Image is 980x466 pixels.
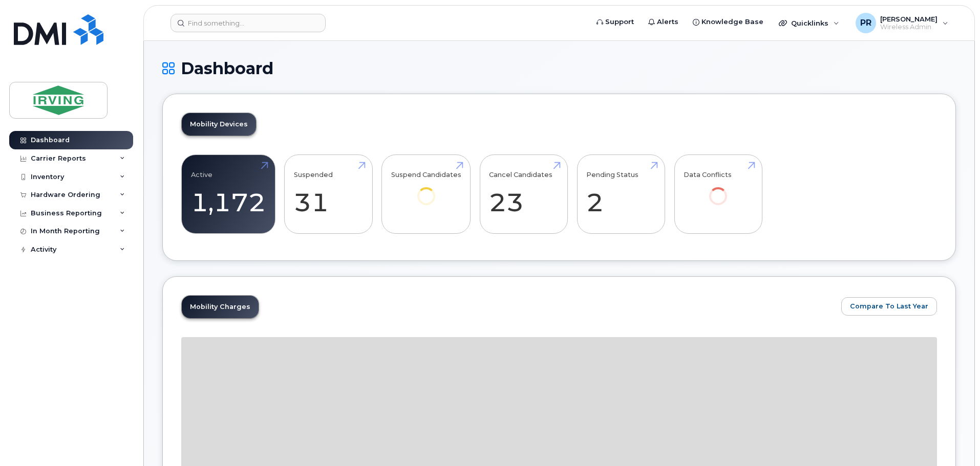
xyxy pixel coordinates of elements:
a: Suspended 31 [294,161,363,228]
a: Suspend Candidates [391,161,461,219]
a: Mobility Charges [182,296,259,318]
button: Compare To Last Year [841,297,937,316]
a: Mobility Devices [182,113,256,136]
h1: Dashboard [162,59,956,77]
a: Data Conflicts [684,161,753,219]
a: Pending Status 2 [586,161,655,228]
a: Active 1,172 [191,161,266,228]
span: Compare To Last Year [850,301,928,311]
a: Cancel Candidates 23 [489,161,558,228]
